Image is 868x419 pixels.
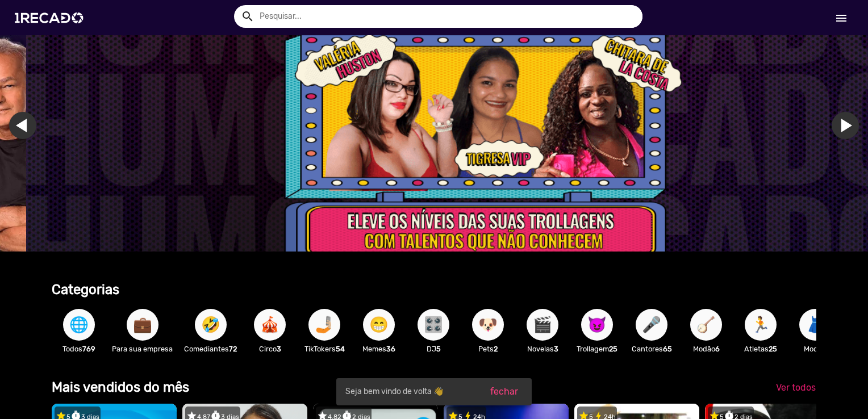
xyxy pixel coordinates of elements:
[533,309,552,341] span: 🎬
[82,345,95,353] b: 769
[696,309,716,341] span: 🪕
[481,382,527,402] button: fechar
[587,309,607,341] span: 😈
[490,386,518,397] span: fechar
[184,343,237,354] p: Comediantes
[799,309,831,341] button: 👗
[575,343,619,354] p: Trollagem
[630,343,673,354] p: Cantores
[472,309,504,341] button: 🐶
[739,343,782,354] p: Atletas
[241,10,254,23] mat-icon: Example home icon
[751,309,770,341] span: 🏃
[685,343,728,354] p: Modão
[52,282,119,298] b: Categorias
[794,343,837,354] p: Moda
[357,343,400,354] p: Memes
[195,309,227,341] button: 🤣
[412,343,455,354] p: DJ
[769,345,777,353] b: 25
[436,345,441,353] b: 5
[554,345,558,353] b: 3
[201,309,220,341] span: 🤣
[52,379,189,395] b: Mais vendidos do mês
[260,309,279,341] span: 🎪
[386,345,395,353] b: 36
[229,345,237,353] b: 72
[636,309,667,341] button: 🎤
[527,309,558,341] button: 🎬
[369,309,389,341] span: 😁
[254,309,286,341] button: 🎪
[478,309,498,341] span: 🐶
[303,343,346,354] p: TikTokers
[776,382,816,393] span: Ver todos
[715,345,720,353] b: 6
[237,6,257,26] button: Example home icon
[466,343,510,354] p: Pets
[248,343,291,354] p: Circo
[277,345,281,353] b: 3
[581,309,613,341] button: 😈
[127,309,158,341] button: 💼
[424,309,443,341] span: 🎛️
[112,343,173,354] p: Para sua empresa
[663,345,672,353] b: 65
[315,309,334,341] span: 🤳🏼
[345,386,443,397] span: Seja bem vindo de volta 👋
[418,309,449,341] button: 🎛️
[690,309,722,341] button: 🪕
[251,5,642,28] input: Pesquisar...
[63,309,95,341] button: 🌐
[494,345,498,353] b: 2
[521,343,564,354] p: Novelas
[69,309,89,341] span: 🌐
[363,309,395,341] button: 😁
[745,309,777,341] button: 🏃
[336,345,345,353] b: 54
[834,11,848,25] mat-icon: Início
[35,112,62,139] a: Ir para o slide anterior
[609,345,617,353] b: 25
[806,309,825,341] span: 👗
[133,309,152,341] span: 💼
[642,309,661,341] span: 🎤
[308,309,340,341] button: 🤳🏼
[57,343,101,354] p: Todos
